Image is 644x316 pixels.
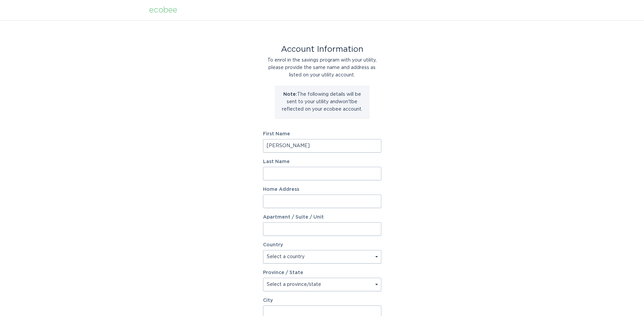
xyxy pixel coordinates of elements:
label: Last Name [263,159,381,164]
label: City [263,298,381,303]
div: To enrol in the savings program with your utility, please provide the same name and address as li... [263,57,381,79]
label: Apartment / Suite / Unit [263,215,381,220]
p: The following details will be sent to your utility and won't be reflected on your ecobee account. [280,91,364,113]
div: ecobee [149,6,177,14]
label: Country [263,243,283,247]
label: Home Address [263,187,381,192]
strong: Note: [283,92,297,97]
div: Account Information [263,46,381,53]
label: First Name [263,132,381,136]
label: Province / State [263,270,303,275]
